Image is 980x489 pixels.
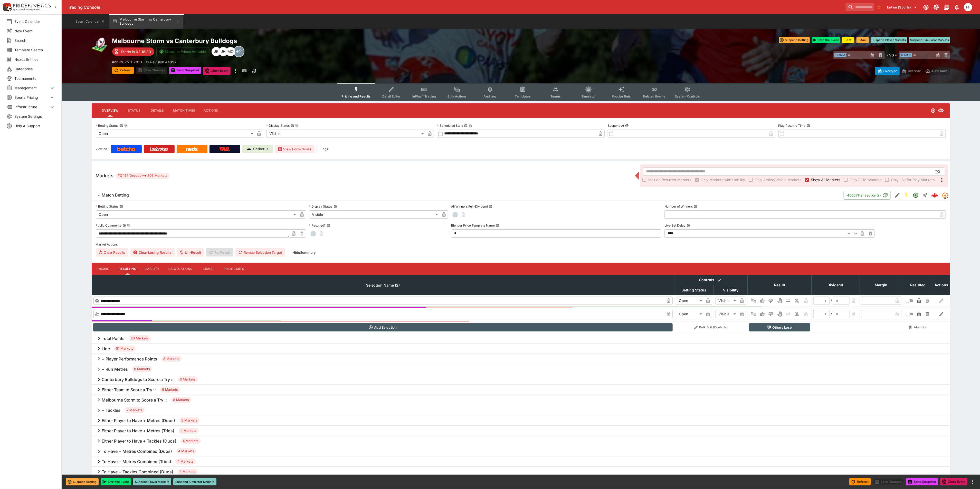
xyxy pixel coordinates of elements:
[334,205,337,208] button: Display Status
[124,124,128,128] button: Copy To Clipboard
[776,310,784,318] button: Void
[920,191,930,200] button: Straight
[96,145,109,153] label: View on :
[448,94,467,98] span: Bulk Actions
[931,192,938,199] div: 9722f212-55d6-4e70-8ede-0d3f5996dcf3
[932,3,941,12] button: Toggle light/dark mode
[716,297,738,305] div: Visible
[102,356,157,362] h6: + Player Performance Points
[905,323,931,331] button: Abandon
[412,94,436,98] span: InPlay™ Trading
[931,108,936,113] svg: Open
[140,263,164,275] button: Liability
[291,124,294,128] button: Display StatusCopy To Clipboard
[625,124,629,128] button: Suspend At
[676,310,704,318] div: Open
[150,59,177,65] p: Revision 44092
[92,37,108,53] img: rugby_league.png
[875,3,883,11] button: No Bookmarks
[123,104,146,117] button: Status
[940,478,968,485] button: Close Event
[112,37,531,45] h2: Copy To Clipboard
[875,67,900,75] button: Overtype
[884,3,920,11] button: Select Tenant
[793,297,801,305] button: Eliminated In Play
[178,469,198,474] span: 4 Markets
[102,459,172,464] h6: To Have + Metres Combined (Trios)
[807,124,810,128] button: Play Resume Time
[289,248,319,257] button: HideSummary
[676,297,704,305] div: Open
[102,346,110,351] h6: Line
[942,3,951,12] button: Documentation
[219,47,228,56] div: Jiahao Hao
[716,277,723,283] button: Bulk edit
[893,191,902,200] button: Edit Detail
[784,297,793,305] button: Push
[150,147,168,151] img: Ladbrokes
[102,387,156,393] h6: Either Team to Score a Try ::
[171,397,191,403] span: 8 Markets
[118,173,168,179] div: 137 Groups 306 Markets
[811,177,840,182] span: Show All Markets
[675,94,700,98] span: System Controls
[687,224,690,227] button: Live Bet Delay
[664,204,693,209] p: Number of Winners
[96,204,119,209] p: Betting Status
[14,123,55,129] span: Help & Support
[14,114,55,119] span: System Settings
[903,275,933,295] th: Resulted
[96,210,298,219] div: Open
[875,67,950,75] div: Start From
[115,263,140,275] button: Resulting
[844,191,890,200] button: 45667Transaction(s)
[871,37,907,43] button: Suspend Player Markets
[484,94,496,98] span: Auditing
[812,275,859,295] th: Dividend
[908,68,921,74] p: Override
[120,124,123,128] button: Betting StatusCopy To Clipboard
[942,192,948,198] div: tradingmodel
[68,5,844,10] div: Trading Console
[767,297,775,305] button: Lose
[127,224,131,227] button: Copy To Clipboard
[295,124,299,128] button: Copy To Clipboard
[173,478,216,485] button: Suspend Simulator Markets
[964,3,972,11] div: Peter Fairgrieve
[169,67,201,74] button: Send Snapshot
[360,282,405,288] span: Selection Name (2)
[92,190,844,200] button: Match Betting
[102,367,128,372] h6: + Run Metres
[13,8,41,11] img: Sportsbook Management
[164,263,196,275] button: Fluctuations
[911,191,920,200] button: Open
[931,192,938,199] img: logo-cerberus--red.svg
[253,146,268,152] p: Cerberus
[834,53,846,57] span: Team A
[900,53,912,57] span: Team B
[114,346,136,351] span: 51 Markets
[942,192,948,198] img: tradingmodel
[219,147,230,151] img: TabNZ
[203,67,231,75] button: Close Event
[179,428,199,433] span: 4 Markets
[758,310,766,318] button: Win
[14,28,55,34] span: New Event
[92,263,115,275] button: Pricing
[906,478,938,485] button: Send Snapshot
[749,323,810,331] button: Others Lose
[451,223,495,228] p: Blender Price Template Name
[181,438,201,444] span: 4 Markets
[233,67,239,75] button: more
[14,66,55,72] span: Categories
[2,2,12,12] img: PriceKinetics Logo
[13,4,51,7] img: PriceKinetics
[902,191,911,200] button: SGM Enabled
[102,428,175,434] h6: Either Player to Have + Metres (Trios)
[102,449,172,454] h6: To Have + Metres Combined (Duos)
[98,104,123,117] button: Overview
[120,205,123,208] button: Betting Status
[117,147,136,151] img: Betcha
[125,408,145,413] span: 7 Markets
[779,37,810,43] button: Suspend Betting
